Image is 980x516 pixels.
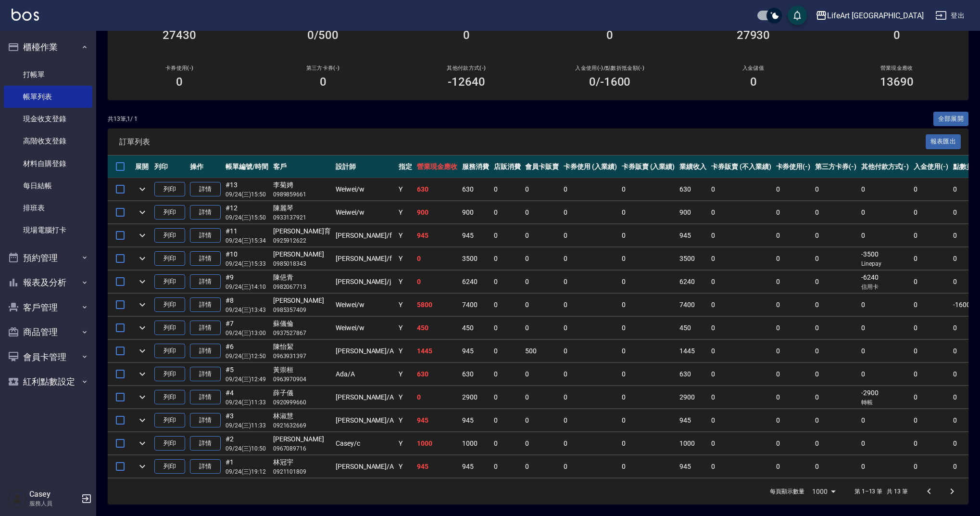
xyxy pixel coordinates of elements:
td: 0 [774,386,813,409]
button: expand row [135,251,150,266]
span: 訂單列表 [119,137,926,147]
td: 945 [460,340,491,362]
button: 櫃檯作業 [4,35,92,60]
td: 0 [523,247,561,270]
td: 0 [619,201,678,224]
button: 列印 [154,436,185,451]
td: 0 [774,340,813,362]
td: Y [396,386,415,409]
h3: 0 [463,28,470,42]
td: 0 [523,271,561,293]
td: 0 [491,363,523,386]
td: 0 [859,317,912,339]
th: 客戶 [271,155,333,178]
div: LifeArt [GEOGRAPHIC_DATA] [827,10,924,22]
p: 0925912622 [273,236,331,245]
td: 900 [460,201,491,224]
th: 卡券販賣 (不入業績) [709,155,773,178]
td: 0 [774,363,813,386]
td: Y [396,247,415,270]
td: -2900 [859,386,912,409]
p: 0937527867 [273,329,331,337]
td: 0 [911,340,951,362]
p: 09/24 (三) 15:50 [226,213,268,222]
h2: 其他付款方式(-) [406,65,527,71]
td: 5800 [415,294,460,316]
h2: 第三方卡券(-) [263,65,383,71]
p: 轉帳 [861,398,909,407]
h3: 0 [606,28,613,42]
button: expand row [135,297,150,312]
td: 0 [523,317,561,339]
td: [PERSON_NAME] /j [333,271,396,293]
td: 0 [859,363,912,386]
button: 全部展開 [933,112,969,127]
td: 630 [415,363,460,386]
h3: 0 /-1600 [589,75,631,89]
td: 3500 [460,247,491,270]
td: 900 [415,201,460,224]
td: 0 [859,224,912,247]
th: 設計師 [333,155,396,178]
p: 0920999660 [273,398,331,407]
td: Y [396,294,415,316]
th: 展開 [133,155,152,178]
button: 列印 [154,344,185,359]
td: Y [396,178,415,201]
button: expand row [135,436,150,451]
a: 排班表 [4,197,92,219]
td: 0 [561,178,619,201]
div: [PERSON_NAME] [273,249,331,259]
h2: 卡券使用(-) [119,65,239,71]
td: 0 [523,201,561,224]
td: 0 [491,178,523,201]
td: 0 [523,224,561,247]
td: 0 [813,363,859,386]
button: save [788,6,807,25]
td: #10 [223,247,271,270]
td: 0 [709,363,773,386]
a: 現場電腦打卡 [4,219,92,241]
p: 0963970904 [273,375,331,384]
th: 操作 [188,155,223,178]
button: 登出 [931,7,968,25]
td: 900 [677,201,709,224]
th: 第三方卡券(-) [813,155,859,178]
td: -3500 [859,247,912,270]
h3: 0 [750,75,757,89]
td: Y [396,363,415,386]
button: 列印 [154,413,185,428]
p: 09/24 (三) 13:43 [226,306,268,314]
td: 0 [911,224,951,247]
button: 列印 [154,297,185,312]
td: 0 [491,201,523,224]
td: Y [396,317,415,339]
td: 0 [619,247,678,270]
p: 服務人員 [29,499,78,508]
td: Weiwei /w [333,294,396,316]
td: Weiwei /w [333,178,396,201]
button: 商品管理 [4,320,92,345]
td: 6240 [677,271,709,293]
h3: 27930 [737,28,770,42]
td: 0 [813,386,859,409]
p: 0933137921 [273,213,331,222]
button: 列印 [154,251,185,266]
h3: 0 [893,28,900,42]
a: 帳單列表 [4,86,92,108]
a: 詳情 [190,251,221,266]
a: 詳情 [190,367,221,382]
img: Person [8,489,27,508]
p: 信用卡 [861,283,909,291]
td: 0 [709,317,773,339]
td: 945 [415,224,460,247]
td: 630 [677,363,709,386]
p: 0989859661 [273,190,331,199]
h5: Casey [29,490,78,499]
h2: 入金使用(-) /點數折抵金額(-) [550,65,670,71]
td: 0 [813,201,859,224]
td: Y [396,201,415,224]
td: 0 [774,317,813,339]
a: 詳情 [190,413,221,428]
td: 0 [774,247,813,270]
